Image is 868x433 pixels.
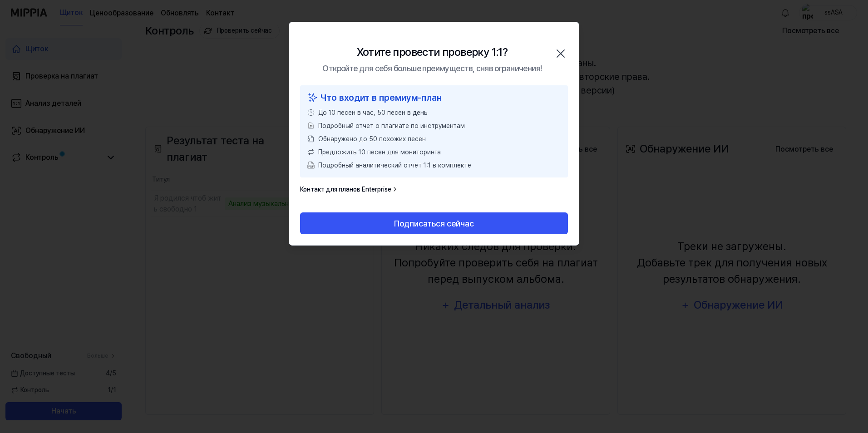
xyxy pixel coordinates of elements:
[307,162,315,169] img: Скачать PDF
[300,212,568,234] button: Подписаться сейчас
[318,121,465,131] span: Подробный отчет о плагиате по инструментам
[307,122,315,129] img: Выбор файла
[318,161,471,170] span: Подробный аналитический отчет 1:1 в комплекте
[307,91,318,104] img: Иконка с блестками
[322,62,542,74] div: Откройте для себя больше преимуществ, сняв ограничения!
[318,108,428,118] span: До 10 песен в час, 50 песен в день
[300,185,399,194] a: Контакт для планов Enterprise
[318,148,441,157] span: Предложить 10 песен для мониторинга
[320,91,442,104] font: Что входит в премиум-план
[300,185,391,194] font: Контакт для планов Enterprise
[357,44,508,60] div: Хотите провести проверку 1:1?
[318,134,426,144] span: Обнаружено до 50 похожих песен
